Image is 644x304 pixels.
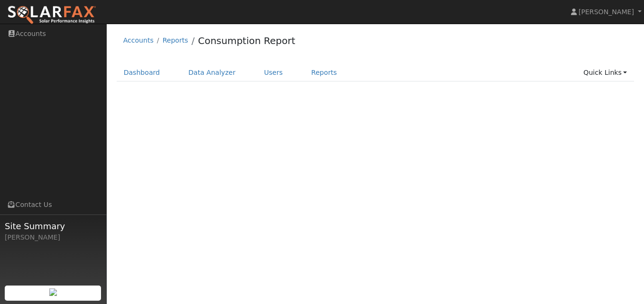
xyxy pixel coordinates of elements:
a: Reports [163,36,188,44]
a: Data Analyzer [181,64,243,81]
span: [PERSON_NAME] [579,8,634,16]
span: Site Summary [5,220,101,232]
div: [PERSON_NAME] [5,232,101,242]
a: Reports [304,64,344,81]
a: Dashboard [117,64,167,81]
a: Consumption Report [198,35,295,46]
img: retrieve [49,288,57,296]
a: Quick Links [576,64,634,81]
img: SolarFax [7,5,96,25]
a: Users [257,64,290,81]
a: Accounts [123,36,154,44]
